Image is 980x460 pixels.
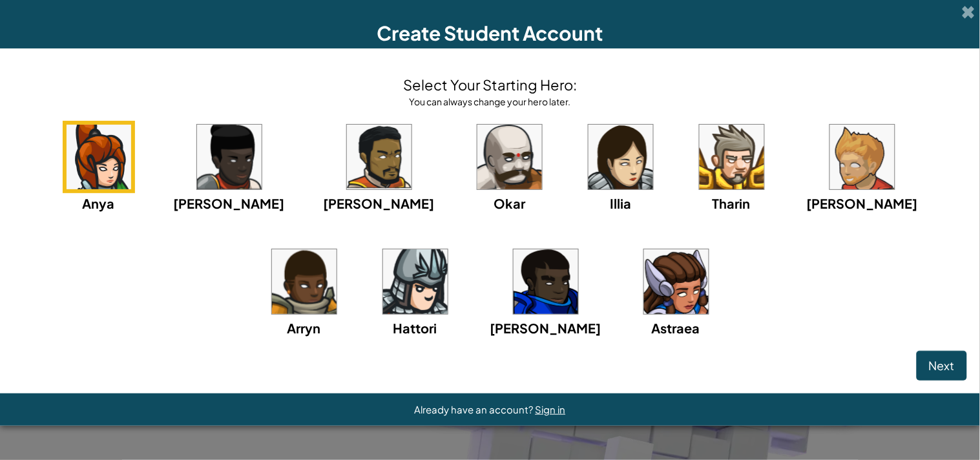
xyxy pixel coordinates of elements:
img: portrait.png [830,125,895,189]
img: portrait.png [197,125,262,189]
img: portrait.png [347,125,412,189]
span: Illia [610,195,631,211]
span: [PERSON_NAME] [490,320,601,336]
h4: Select Your Starting Hero: [403,74,577,95]
span: Already have an account? [415,403,536,415]
img: portrait.png [644,249,709,314]
span: Astraea [652,320,700,336]
span: Arryn [287,320,321,336]
img: portrait.png [700,125,764,189]
span: [PERSON_NAME] [174,195,285,211]
img: portrait.png [272,249,337,314]
span: Next [929,358,955,373]
img: portrait.png [477,125,542,189]
span: [PERSON_NAME] [807,195,918,211]
span: Anya [83,195,115,211]
button: Next [917,351,967,381]
span: Create Student Account [377,21,603,45]
img: portrait.png [589,125,653,189]
span: Tharin [713,195,751,211]
div: You can always change your hero later. [403,95,577,108]
span: Okar [494,195,525,211]
a: Sign in [536,403,566,415]
span: [PERSON_NAME] [324,195,435,211]
span: Hattori [393,320,437,336]
img: portrait.png [514,249,578,314]
img: portrait.png [67,125,131,189]
img: portrait.png [383,249,448,314]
